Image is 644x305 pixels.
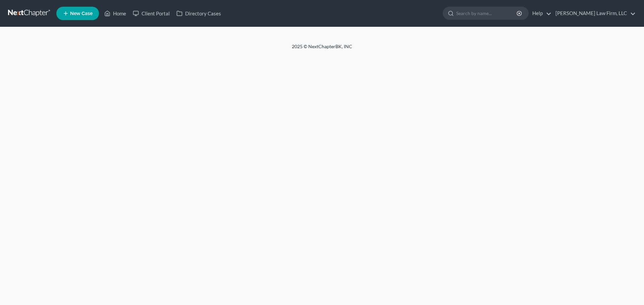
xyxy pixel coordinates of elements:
span: New Case [70,11,93,16]
a: Client Portal [129,7,173,19]
div: 2025 © NextChapterBK, INC [131,43,513,55]
a: Directory Cases [173,7,224,19]
a: [PERSON_NAME] Law Firm, LLC [552,7,636,19]
a: Help [529,7,551,19]
a: Home [101,7,129,19]
input: Search by name... [456,7,518,19]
